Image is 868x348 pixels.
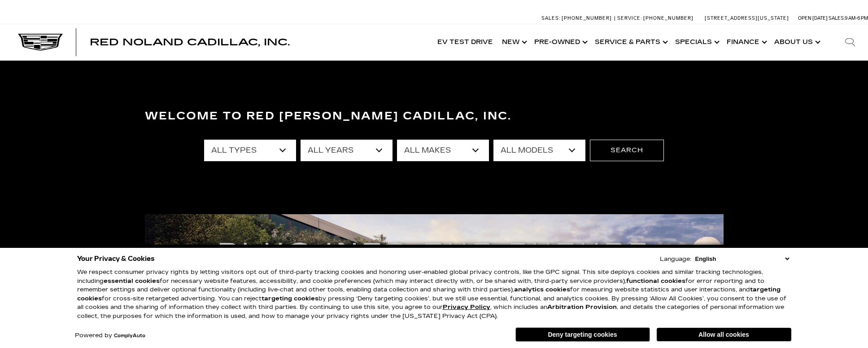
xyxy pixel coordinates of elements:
a: EV Test Drive [433,24,497,60]
a: Specials [671,24,722,60]
button: Deny targeting cookies [515,327,650,342]
p: We respect consumer privacy rights by letting visitors opt out of third-party tracking cookies an... [77,268,791,321]
a: Pre-Owned [530,24,590,60]
span: Service: [617,15,642,21]
img: Cadillac Dark Logo with Cadillac White Text [18,34,63,51]
a: Sales: [PHONE_NUMBER] [541,16,614,21]
select: Language Select [693,255,791,263]
a: Finance [722,24,770,60]
div: Language: [660,256,691,262]
span: Sales: [541,15,560,21]
button: Search [590,140,664,161]
strong: Arbitration Provision [547,304,617,311]
span: 9 AM-6 PM [845,15,868,21]
span: [PHONE_NUMBER] [643,15,694,21]
a: Service & Parts [590,24,671,60]
select: Filter by model [493,140,585,161]
select: Filter by make [397,140,489,161]
strong: essential cookies [104,278,160,285]
span: Your Privacy & Cookies [77,252,155,265]
span: Sales: [829,15,845,21]
a: New [497,24,530,60]
a: ComplyAuto [114,333,145,339]
strong: targeting cookies [262,295,318,302]
strong: analytics cookies [514,286,570,293]
select: Filter by type [204,140,296,161]
span: Open [DATE] [798,15,828,21]
strong: targeting cookies [77,286,781,302]
div: Powered by [75,333,145,339]
select: Filter by year [301,140,393,161]
a: Service: [PHONE_NUMBER] [614,16,696,21]
button: Allow all cookies [657,328,791,341]
span: [PHONE_NUMBER] [562,15,612,21]
a: [STREET_ADDRESS][US_STATE] [705,15,789,21]
a: Privacy Policy [443,304,490,311]
h3: Welcome to Red [PERSON_NAME] Cadillac, Inc. [145,107,724,125]
a: About Us [770,24,823,60]
strong: functional cookies [626,278,685,285]
span: Red Noland Cadillac, Inc. [90,37,290,48]
a: Red Noland Cadillac, Inc. [90,38,290,47]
